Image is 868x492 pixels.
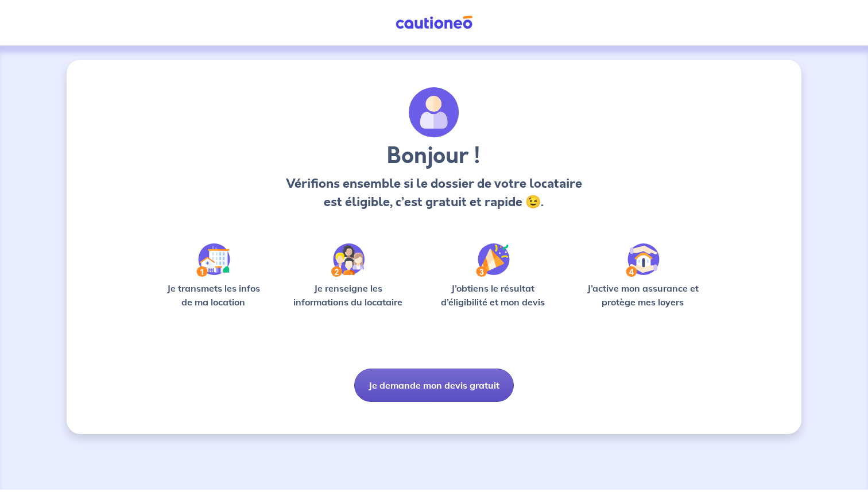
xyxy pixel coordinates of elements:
h3: Bonjour ! [282,142,585,170]
img: Cautioneo [391,16,477,30]
img: /static/c0a346edaed446bb123850d2d04ad552/Step-2.svg [331,243,365,277]
img: /static/90a569abe86eec82015bcaae536bd8e6/Step-1.svg [196,243,230,277]
p: J’obtiens le résultat d’éligibilité et mon devis [428,281,558,309]
p: Vérifions ensemble si le dossier de votre locataire est éligible, c’est gratuit et rapide 😉. [282,175,585,211]
p: Je transmets les infos de ma location [158,281,268,309]
img: archivate [409,87,459,138]
img: /static/f3e743aab9439237c3e2196e4328bba9/Step-3.svg [476,243,510,277]
p: J’active mon assurance et protège mes loyers [576,281,710,309]
p: Je renseigne les informations du locataire [286,281,410,309]
img: /static/bfff1cf634d835d9112899e6a3df1a5d/Step-4.svg [626,243,660,277]
button: Je demande mon devis gratuit [354,369,514,402]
